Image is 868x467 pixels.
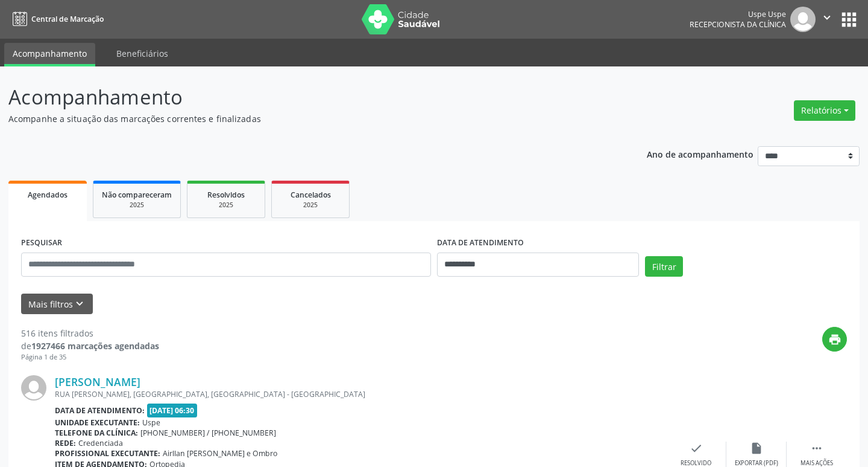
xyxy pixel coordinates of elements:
div: 2025 [102,201,172,210]
div: 2025 [280,201,341,210]
button: Filtrar [645,256,683,277]
b: Unidade executante: [55,417,140,428]
a: [PERSON_NAME] [55,375,140,388]
button: Relatórios [794,100,855,121]
b: Profissional executante: [55,448,160,459]
span: Uspe [142,417,160,428]
img: img [790,7,816,32]
span: [PHONE_NUMBER] / [PHONE_NUMBER] [140,428,276,438]
img: img [21,375,46,401]
b: Rede: [55,438,76,448]
a: Central de Marcação [8,9,104,29]
i:  [820,11,834,24]
span: Não compareceram [102,190,172,200]
div: RUA [PERSON_NAME], [GEOGRAPHIC_DATA], [GEOGRAPHIC_DATA] - [GEOGRAPHIC_DATA] [55,389,666,399]
label: DATA DE ATENDIMENTO [437,234,524,253]
span: Airllan [PERSON_NAME] e Ombro [163,448,277,459]
div: 516 itens filtrados [21,327,159,340]
button: Mais filtroskeyboard_arrow_down [21,294,93,315]
button: print [822,327,847,352]
div: 2025 [196,201,256,210]
button:  [816,7,838,32]
span: Credenciada [78,438,123,448]
span: Agendados [28,190,68,200]
i: check [690,442,703,455]
b: Data de atendimento: [55,405,145,416]
i: keyboard_arrow_down [73,297,86,311]
label: PESQUISAR [21,234,62,253]
div: Página 1 de 35 [21,352,159,362]
strong: 1927466 marcações agendadas [31,340,159,352]
button: apps [838,9,860,30]
i:  [810,442,823,455]
div: Uspe Uspe [690,9,786,19]
a: Acompanhamento [4,43,95,66]
span: [DATE] 06:30 [147,404,198,417]
i: print [828,333,841,346]
p: Acompanhe a situação das marcações correntes e finalizadas [8,112,604,125]
a: Beneficiários [108,43,177,64]
p: Ano de acompanhamento [647,146,753,161]
span: Cancelados [291,190,331,200]
div: de [21,340,159,352]
span: Resolvidos [207,190,245,200]
span: Central de Marcação [31,14,104,24]
p: Acompanhamento [8,82,604,112]
i: insert_drive_file [750,442,763,455]
b: Telefone da clínica: [55,428,138,438]
span: Recepcionista da clínica [690,19,786,30]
